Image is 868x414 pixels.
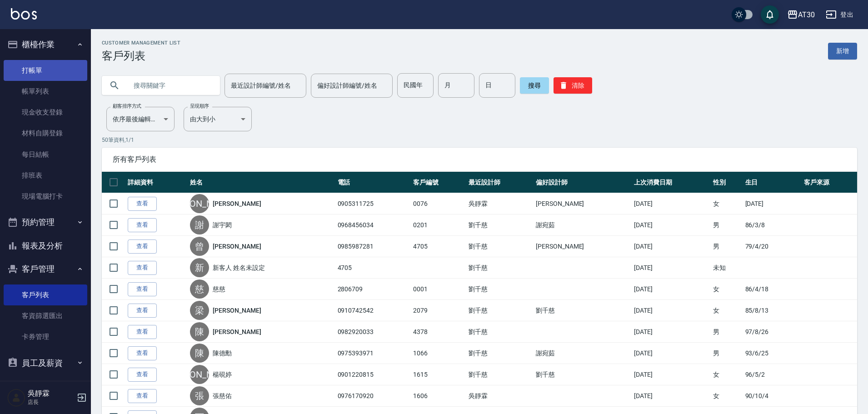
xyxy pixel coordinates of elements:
th: 偏好設計師 [534,172,632,193]
a: 查看 [128,368,157,382]
div: 陳 [190,322,209,341]
td: [DATE] [632,321,711,343]
td: 0982920033 [335,321,411,343]
td: 劉千慈 [534,364,632,385]
td: 96/5/2 [743,364,802,385]
h3: 客戶列表 [102,50,180,62]
a: 查看 [128,325,157,339]
a: 查看 [128,282,157,296]
span: 所有客戶列表 [113,155,846,164]
a: 謝宇閎 [213,220,232,229]
td: 男 [711,236,743,257]
label: 顧客排序方式 [113,103,141,110]
td: 女 [711,279,743,300]
td: 93/6/25 [743,343,802,364]
a: 查看 [128,261,157,275]
a: 查看 [128,304,157,318]
td: 4378 [411,321,466,343]
td: 女 [711,364,743,385]
a: 陳德勳 [213,349,232,358]
a: 卡券管理 [4,326,87,347]
td: [DATE] [632,300,711,321]
td: 男 [711,343,743,364]
td: 86/4/18 [743,279,802,300]
td: 女 [711,193,743,214]
button: 登出 [822,6,857,23]
a: 每日結帳 [4,144,87,165]
img: Logo [11,8,37,20]
td: 0076 [411,193,466,214]
a: 查看 [128,218,157,232]
td: 0910742542 [335,300,411,321]
th: 客戶來源 [802,172,857,193]
div: 梁 [190,301,209,320]
td: 劉千慈 [466,214,534,236]
td: 0975393971 [335,343,411,364]
td: 4705 [335,257,411,279]
td: 劉千慈 [466,343,534,364]
td: 85/8/13 [743,300,802,321]
td: [DATE] [632,193,711,214]
div: 慈 [190,279,209,299]
a: 慈慈 [213,284,225,294]
td: 吳靜霖 [466,385,534,407]
p: 店長 [28,398,74,406]
td: 0985987281 [335,236,411,257]
td: 劉千慈 [466,236,534,257]
a: 帳單列表 [4,81,87,102]
td: [DATE] [632,257,711,279]
td: 1606 [411,385,466,407]
td: [DATE] [632,236,711,257]
a: 查看 [128,389,157,403]
td: [DATE] [632,364,711,385]
th: 姓名 [188,172,335,193]
div: 新 [190,258,209,277]
button: 清除 [554,77,592,94]
th: 上次消費日期 [632,172,711,193]
td: 謝宛茹 [534,343,632,364]
td: 劉千慈 [466,279,534,300]
div: 謝 [190,215,209,234]
th: 最近設計師 [466,172,534,193]
td: 吳靜霖 [466,193,534,214]
a: 張慈佑 [213,391,232,400]
h5: 吳靜霖 [28,389,74,398]
input: 搜尋關鍵字 [127,73,213,98]
div: 張 [190,386,209,405]
a: 客戶列表 [4,284,87,305]
div: AT30 [798,9,815,20]
p: 50 筆資料, 1 / 1 [102,136,857,144]
th: 性別 [711,172,743,193]
button: AT30 [783,5,818,24]
td: [DATE] [632,214,711,236]
a: 新客人 姓名未設定 [213,263,265,272]
td: 劉千慈 [466,364,534,385]
div: 依序最後編輯時間 [106,107,175,131]
button: 商品管理 [4,374,87,398]
a: [PERSON_NAME] [213,306,261,315]
h2: Customer Management List [102,40,180,46]
td: [DATE] [632,279,711,300]
a: [PERSON_NAME] [213,242,261,251]
button: 員工及薪資 [4,351,87,375]
a: 現金收支登錄 [4,102,87,123]
td: 86/3/8 [743,214,802,236]
td: 劉千慈 [466,321,534,343]
td: [DATE] [632,385,711,407]
a: [PERSON_NAME] [213,199,261,208]
a: 材料自購登錄 [4,123,87,144]
td: 劉千慈 [466,300,534,321]
button: 報表及分析 [4,234,87,258]
a: [PERSON_NAME] [213,327,261,336]
th: 生日 [743,172,802,193]
td: 劉千慈 [466,257,534,279]
td: 女 [711,300,743,321]
td: 4705 [411,236,466,257]
button: save [761,5,779,24]
a: 新增 [828,43,857,60]
a: 排班表 [4,165,87,186]
td: 90/10/4 [743,385,802,407]
td: 2079 [411,300,466,321]
td: 男 [711,214,743,236]
td: 未知 [711,257,743,279]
